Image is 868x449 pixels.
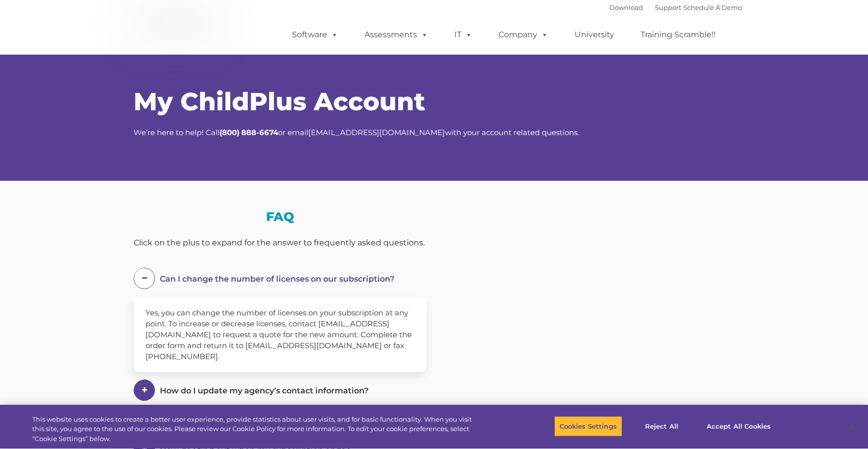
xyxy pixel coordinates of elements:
h3: FAQ [134,211,427,223]
button: Cookies Settings [554,416,622,437]
a: Download [609,3,643,11]
span: We’re here to help! Call or email with your account related questions. [134,128,579,137]
div: Click on the plus to expand for the answer to frequently asked questions. [134,235,427,250]
strong: 800) 888-6674 [222,128,278,137]
a: Training Scramble!! [631,25,725,45]
a: Support [655,3,681,11]
a: Schedule A Demo [683,3,742,11]
a: IT [444,25,482,45]
span: Can I change the number of licenses on our subscription? [160,274,394,284]
button: Reject All [631,416,693,437]
span: How do I update my agency’s contact information? [160,386,368,395]
button: Accept All Cookies [701,416,776,437]
button: Close [841,415,863,437]
div: This website uses cookies to create a better user experience, provide statistics about user visit... [32,415,477,444]
font: | [609,3,742,11]
a: Company [489,25,558,45]
a: University [565,25,624,45]
a: Software [282,25,348,45]
strong: ( [219,128,222,137]
span: My ChildPlus Account [134,86,425,117]
a: Assessments [355,25,438,45]
a: [EMAIL_ADDRESS][DOMAIN_NAME] [308,128,445,137]
img: ChildPlus by Procare Solutions [126,0,225,50]
div: Yes, you can change the number of licenses on your subscription at any point. To increase or decr... [134,298,427,372]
